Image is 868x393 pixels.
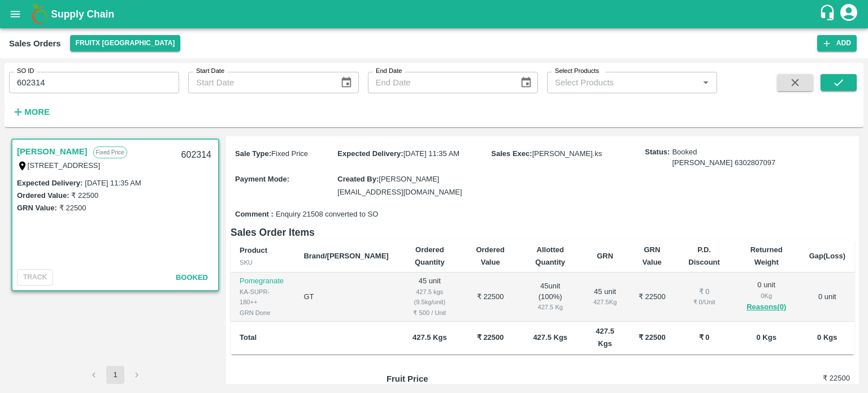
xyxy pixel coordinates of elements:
[550,75,695,90] input: Select Products
[403,149,459,158] span: [DATE] 11:35 AM
[51,6,819,22] a: Supply Chain
[528,302,572,312] div: 427.5 Kg
[93,146,127,158] p: Fixed Price
[17,144,88,159] a: [PERSON_NAME]
[337,175,379,183] label: Created By :
[70,35,181,51] button: Select DC
[643,245,662,266] b: GRN Value
[376,67,402,76] label: End Date
[51,8,114,20] b: Supply Chain
[528,281,572,313] div: 45 unit ( 100 %)
[407,287,453,308] div: 427.5 kgs (9.5kg/unit)
[684,287,723,297] div: ₹ 0
[240,287,285,308] div: KA-SUPR-180++
[176,273,208,282] span: Booked
[742,280,791,314] div: 0 unit
[9,72,179,93] input: Enter SO ID
[672,147,775,168] span: Booked
[71,191,98,200] label: ₹ 22500
[684,297,723,307] div: ₹ 0 / Unit
[28,161,101,170] label: [STREET_ADDRESS]
[535,245,565,266] b: Allotted Quantity
[645,147,670,158] label: Status:
[337,149,403,158] label: Expected Delivery :
[59,204,86,212] label: ₹ 22500
[809,252,845,260] b: Gap(Loss)
[596,327,614,348] b: 427.5 Kgs
[231,224,854,240] h6: Sales Order Items
[235,149,271,158] label: Sale Type :
[294,273,397,322] td: GT
[240,333,257,342] b: Total
[276,209,378,220] span: Enquiry 21508 converted to SO
[742,291,791,301] div: 0 Kg
[235,175,289,183] label: Payment Mode :
[817,333,837,342] b: 0 Kgs
[800,273,854,322] td: 0 unit
[240,257,285,267] div: SKU
[235,209,274,220] label: Comment :
[240,308,285,318] div: GRN Done
[750,245,783,266] b: Returned Weight
[24,107,50,116] strong: More
[17,179,83,187] label: Expected Delivery :
[85,179,141,187] label: [DATE] 11:35 AM
[699,333,710,342] b: ₹ 0
[817,35,857,51] button: Add
[2,1,28,27] button: open drawer
[17,67,34,76] label: SO ID
[188,72,331,93] input: Start Date
[639,333,666,342] b: ₹ 22500
[175,142,218,169] div: 602314
[240,246,267,254] b: Product
[672,158,775,169] div: [PERSON_NAME] 6302807097
[477,333,504,342] b: ₹ 22500
[772,373,850,384] h6: ₹ 22500
[688,245,720,266] b: P.D. Discount
[476,245,505,266] b: Ordered Value
[698,75,713,90] button: Open
[591,287,619,308] div: 45 unit
[819,4,839,24] div: customer-support
[336,72,357,93] button: Choose date
[415,245,445,266] b: Ordered Quantity
[742,301,791,314] button: Reasons(0)
[303,252,388,260] b: Brand/[PERSON_NAME]
[28,3,51,25] img: logo
[407,308,453,318] div: ₹ 500 / Unit
[597,252,613,260] b: GRN
[368,72,511,93] input: End Date
[413,333,447,342] b: 427.5 Kgs
[462,273,519,322] td: ₹ 22500
[398,273,462,322] td: 45 unit
[491,149,532,158] label: Sales Exec :
[17,191,69,200] label: Ordered Value:
[591,297,619,307] div: 427.5 Kg
[628,273,675,322] td: ₹ 22500
[196,67,224,76] label: Start Date
[9,36,61,51] div: Sales Orders
[83,366,147,384] nav: pagination navigation
[271,149,308,158] span: Fixed Price
[337,175,462,196] span: [PERSON_NAME][EMAIL_ADDRESS][DOMAIN_NAME]
[17,204,57,212] label: GRN Value:
[555,67,599,76] label: Select Products
[9,102,53,122] button: More
[240,276,285,287] p: Pomegranate
[106,366,124,384] button: page 1
[756,333,776,342] b: 0 Kgs
[839,2,859,26] div: account of current user
[387,373,502,385] p: Fruit Price
[533,333,567,342] b: 427.5 Kgs
[532,149,602,158] span: [PERSON_NAME].ks
[515,72,537,93] button: Choose date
